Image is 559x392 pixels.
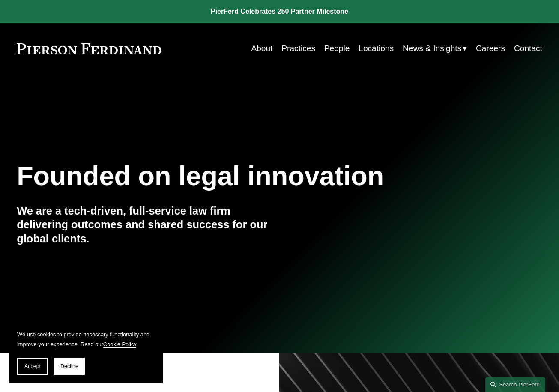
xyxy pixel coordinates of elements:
section: Cookie banner [9,321,163,383]
a: Practices [281,40,315,57]
a: Cookie Policy [103,341,136,347]
a: Contact [514,40,542,57]
button: Decline [54,358,85,375]
button: Accept [17,358,48,375]
a: Careers [476,40,505,57]
p: We use cookies to provide necessary functionality and improve your experience. Read our . [17,329,154,349]
h1: Founded on legal innovation [17,160,454,191]
a: Locations [359,40,394,57]
a: folder dropdown [403,40,467,57]
a: About [251,40,272,57]
a: People [324,40,350,57]
span: Accept [24,363,41,369]
span: News & Insights [403,41,461,56]
a: Search this site [485,377,545,392]
h4: We are a tech-driven, full-service law firm delivering outcomes and shared success for our global... [17,204,279,245]
span: Decline [60,363,78,369]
